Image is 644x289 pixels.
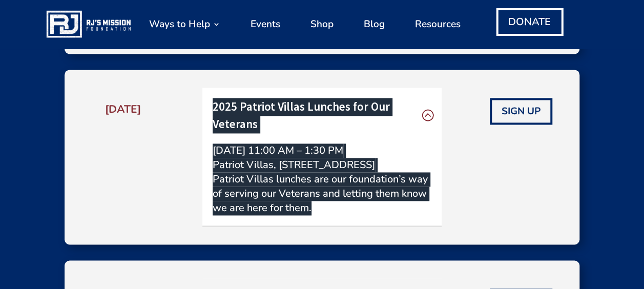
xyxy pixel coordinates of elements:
a: DONATE [496,8,563,36]
a: SIGN UP [490,98,552,125]
a: Ways to Help [149,5,220,44]
h5: 2025 Patriot Villas Lunches for Our Veterans [213,98,432,133]
strong: [DATE] [105,102,141,116]
a: Events [251,5,280,44]
a: Shop [310,5,334,44]
a: Blog [364,5,385,44]
a: Resources [414,5,460,44]
p: [DATE] 11:00 AM – 1:30 PM Patriot Villas, [STREET_ADDRESS] Patriot Villas lunches are our foundat... [213,143,432,215]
